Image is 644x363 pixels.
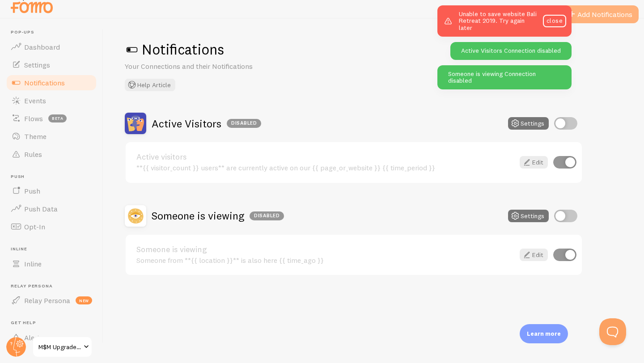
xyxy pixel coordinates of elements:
span: Events [24,96,46,105]
span: Notifications [24,78,65,87]
a: Active visitors [136,153,514,161]
div: Unable to save website Bali Retreat 2019. Try again later [437,5,572,37]
span: Push [24,186,40,195]
div: Learn more [520,324,568,343]
div: Disabled [250,211,284,220]
h2: Someone is viewing [152,209,284,223]
span: Rules [24,150,42,159]
img: Someone is viewing [125,205,146,227]
div: Disabled [227,119,261,128]
button: Help Article [125,79,175,91]
a: Flows beta [5,110,97,127]
p: Your Connections and their Notifications [125,61,339,72]
a: Relay Persona new [5,291,97,309]
span: Inline [24,259,42,268]
a: Dashboard [5,38,97,56]
span: beta [48,114,67,122]
span: Push Data [24,204,58,213]
span: Get Help [11,320,97,326]
div: **{{ visitor_count }} users** are currently active on our {{ page_or_website }} {{ time_period }} [136,164,514,172]
a: Settings [5,56,97,74]
div: Someone is viewing Connection disabled [437,65,572,90]
img: Active Visitors [125,113,146,134]
a: Alerts [5,329,97,346]
a: Push Data [5,200,97,218]
a: Someone is viewing [136,245,514,253]
span: Inline [11,246,97,252]
span: M$M Upgrade Bundle [38,342,81,352]
p: Learn more [527,329,561,338]
span: Relay Persona [11,283,97,289]
span: Settings [24,60,50,69]
span: Relay Persona [24,296,70,305]
span: Theme [24,132,47,141]
a: Events [5,92,97,110]
span: Pop-ups [11,30,97,35]
span: Dashboard [24,42,60,51]
a: Push [5,182,97,200]
span: Alerts [24,333,43,342]
a: Notifications [5,74,97,92]
span: Flows [24,114,43,123]
a: M$M Upgrade Bundle [32,336,93,358]
a: Edit [520,249,548,261]
a: Rules [5,145,97,163]
span: Opt-In [24,222,45,231]
a: Theme [5,127,97,145]
button: Settings [508,117,549,130]
a: close [543,15,566,27]
a: Edit [520,156,548,169]
iframe: Help Scout Beacon - Open [599,318,626,345]
div: Someone from **{{ location }}** is also here {{ time_ago }} [136,256,514,264]
h2: Active Visitors [152,117,261,131]
h1: Notifications [125,40,623,59]
div: Active Visitors Connection disabled [450,42,572,59]
span: new [76,296,92,304]
button: Settings [508,210,549,222]
a: Opt-In [5,218,97,236]
button: Add Notifications [563,5,639,23]
span: Push [11,174,97,180]
a: Inline [5,255,97,273]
